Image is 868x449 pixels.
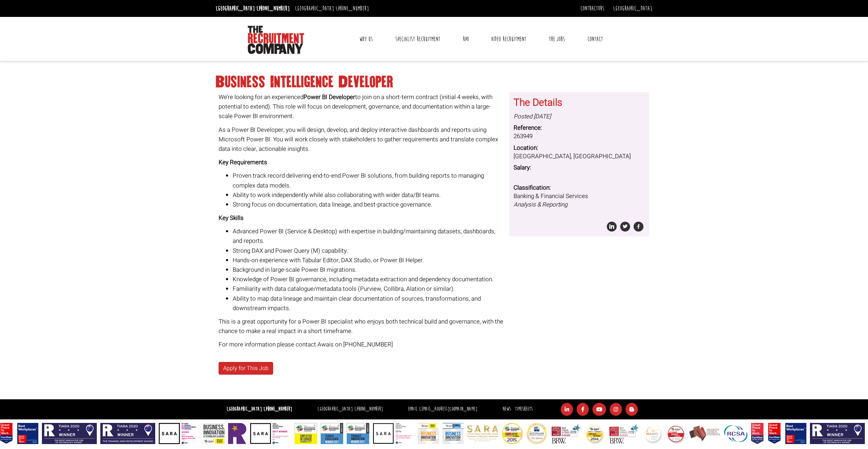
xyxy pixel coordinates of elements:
[233,265,504,275] li: Background in large-scale Power BI migrations.
[233,227,504,246] li: Advanced Power BI (Service & Desktop) with expertise in building/maintaining datasets, dashboards...
[293,3,371,14] li: [GEOGRAPHIC_DATA]:
[214,3,291,14] li: [GEOGRAPHIC_DATA]:
[419,406,477,412] a: [EMAIL_ADDRESS][DOMAIN_NAME]
[580,5,604,12] a: Contractors
[233,294,504,313] li: Ability to map data lineage and maintain clear documentation of sources, transformations, and dow...
[233,275,504,284] li: Knowledge of Power BI governance, including metadata extraction and dependency documentation.
[216,76,652,88] h1: Business Intelligence Developer
[458,30,474,48] a: RPO
[219,92,504,121] p: We’re looking for an experienced to join on a short-term contract (initial 4 weeks, with potentia...
[264,406,292,412] a: [PHONE_NUMBER]
[257,5,290,12] a: [PHONE_NUMBER]
[219,340,504,349] p: For more information please contact Awais on [PHONE_NUMBER]
[514,184,645,192] dt: Classification:
[219,317,504,336] p: This is a great opportunity for a Power BI specialist who enjoys both technical build and governa...
[515,406,533,412] a: Timesheets
[514,164,645,172] dt: Salary:
[233,284,504,294] li: Familiarity with data catalogue/metadata tools (Purview, Collibra, Alation or similar).
[233,190,504,200] li: Ability to work independently while also collaborating with wider data/BI teams.
[503,406,511,412] a: News
[303,93,355,102] strong: Power BI Developer
[248,26,304,54] img: The Recruitment Company
[613,5,652,12] a: [GEOGRAPHIC_DATA]
[486,30,532,48] a: Video Recruitment
[514,152,645,161] dd: [GEOGRAPHIC_DATA], [GEOGRAPHIC_DATA]
[354,406,383,412] a: [PHONE_NUMBER]
[543,30,570,48] a: The Jobs
[514,124,645,132] dt: Reference:
[233,256,504,265] li: Hands-on experience with Tabular Editor, DAX Studio, or Power BI Helper.
[582,30,608,48] a: Contact
[390,30,446,48] a: Specialist Recruitment
[233,200,504,209] li: Strong focus on documentation, data lineage, and best-practice governance.
[406,404,479,414] li: Email:
[233,246,504,256] li: Strong DAX and Power Query (M) capability.
[354,30,378,48] a: Why Us
[336,5,369,12] a: [PHONE_NUMBER]
[219,158,267,167] strong: Key Requirements
[514,112,551,121] i: Posted [DATE]
[514,200,567,209] i: Analysis & Reporting
[316,404,385,414] li: [GEOGRAPHIC_DATA]:
[233,171,504,190] li: Proven track record delivering end-to-end Power BI solutions, from building reports to managing c...
[514,98,645,109] h3: The Details
[227,406,292,412] strong: [GEOGRAPHIC_DATA]:
[219,214,244,222] strong: Key Skills
[514,192,645,209] dd: Banking & Financial Services
[514,144,645,152] dt: Location:
[514,132,645,141] dd: 263949
[219,125,504,154] p: As a Power BI Developer, you will design, develop, and deploy interactive dashboards and reports ...
[219,362,273,375] a: Apply for This Job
